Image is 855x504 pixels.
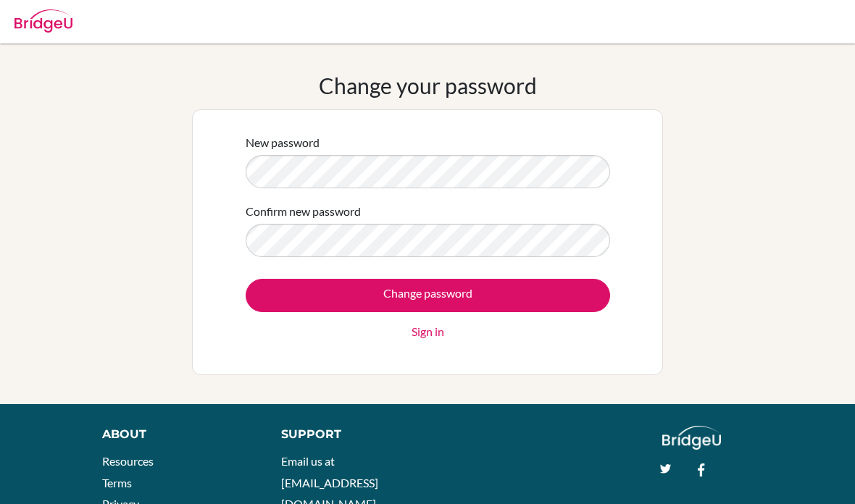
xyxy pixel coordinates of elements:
[14,9,72,33] img: Bridge-U
[662,426,721,450] img: logo_white@2x-f4f0deed5e89b7ecb1c2cc34c3e3d731f90f0f143d5ea2071677605dd97b5244.png
[246,203,361,220] label: Confirm new password
[281,426,414,443] div: Support
[319,72,537,98] h1: Change your password
[246,279,610,312] input: Change password
[246,134,320,151] label: New password
[102,454,154,468] a: Resources
[102,426,249,443] div: About
[102,476,132,490] a: Terms
[412,323,444,340] a: Sign in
